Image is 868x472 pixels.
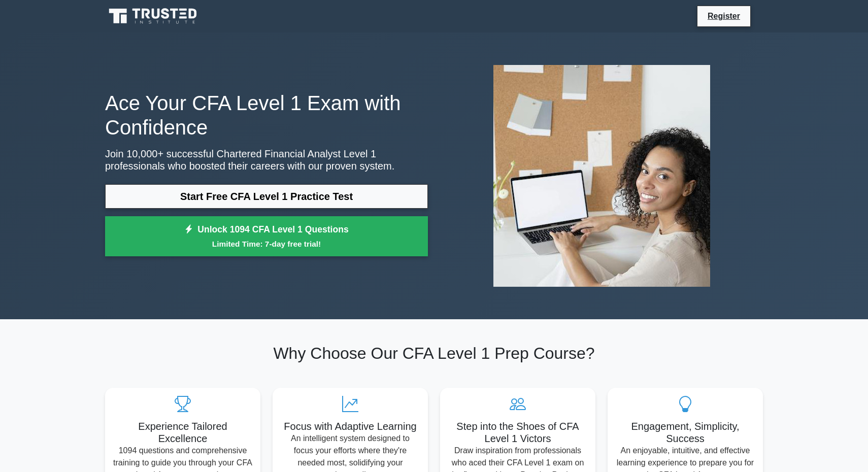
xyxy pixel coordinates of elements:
a: Start Free CFA Level 1 Practice Test [105,184,428,209]
h5: Focus with Adaptive Learning [281,420,420,432]
h5: Experience Tailored Excellence [113,420,252,445]
a: Register [702,10,746,22]
h1: Ace Your CFA Level 1 Exam with Confidence [105,91,428,140]
h5: Engagement, Simplicity, Success [616,420,755,445]
a: Unlock 1094 CFA Level 1 QuestionsLimited Time: 7-day free trial! [105,216,428,257]
h5: Step into the Shoes of CFA Level 1 Victors [448,420,587,445]
small: Limited Time: 7-day free trial! [118,238,415,250]
h2: Why Choose Our CFA Level 1 Prep Course? [105,344,763,363]
p: Join 10,000+ successful Chartered Financial Analyst Level 1 professionals who boosted their caree... [105,148,428,172]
